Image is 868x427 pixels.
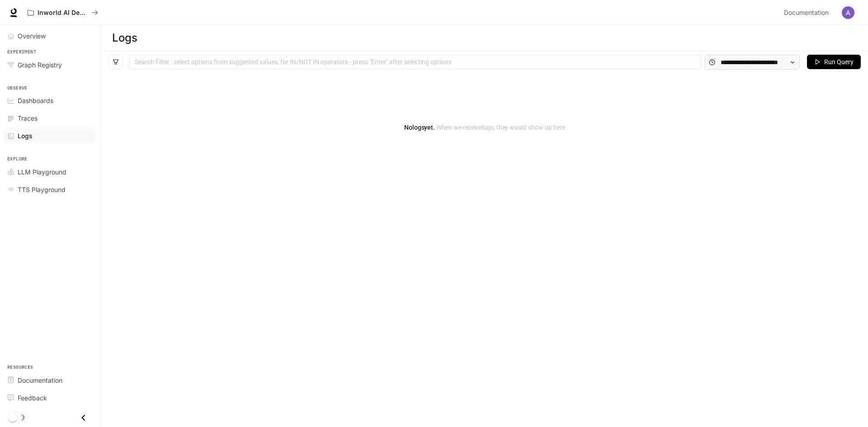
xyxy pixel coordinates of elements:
[4,93,97,108] a: Dashboards
[404,122,565,132] article: No logs yet.
[842,6,854,19] img: User avatar
[4,390,97,406] a: Feedback
[4,110,97,126] a: Traces
[24,4,102,22] button: All workspaces
[4,164,97,180] a: LLM Playground
[807,55,861,69] button: Run Query
[4,128,97,144] a: Logs
[18,96,53,105] span: Dashboards
[4,28,97,44] a: Overview
[18,375,62,385] span: Documentation
[4,57,97,73] a: Graph Registry
[113,59,119,65] span: filter
[18,31,46,41] span: Overview
[4,182,97,197] a: TTS Playground
[8,412,17,422] span: Dark mode toggle
[38,9,88,17] p: Inworld AI Demos
[18,185,66,194] span: TTS Playground
[839,4,857,22] button: User avatar
[18,167,66,177] span: LLM Playground
[73,408,94,427] button: Close drawer
[112,29,137,47] h1: Logs
[435,124,565,131] span: When we receive logs , they would show up here
[18,131,33,141] span: Logs
[18,393,47,403] span: Feedback
[784,7,829,19] span: Documentation
[18,60,62,70] span: Graph Registry
[824,57,854,67] span: Run Query
[780,4,835,22] a: Documentation
[108,55,123,69] button: filter
[4,372,97,388] a: Documentation
[18,113,38,123] span: Traces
